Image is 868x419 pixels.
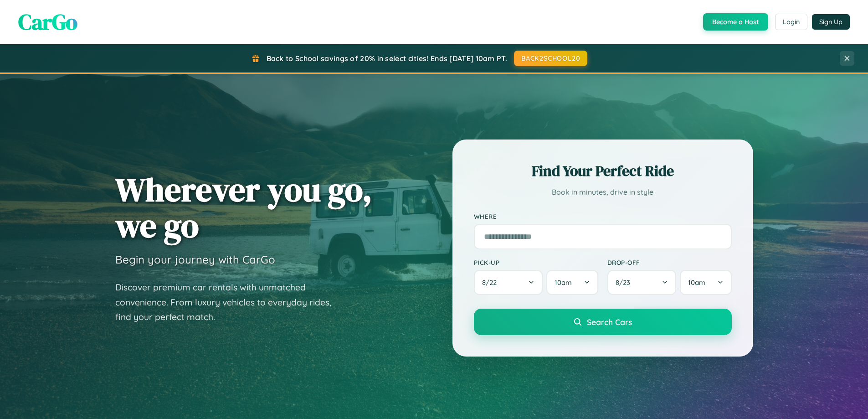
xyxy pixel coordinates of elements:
h2: Find Your Perfect Ride [474,161,732,181]
span: 10am [555,278,572,287]
button: Sign Up [812,14,850,30]
label: Pick-up [474,259,598,266]
span: 10am [688,278,705,287]
label: Drop-off [607,259,732,266]
p: Discover premium car rentals with unmatched convenience. From luxury vehicles to everyday rides, ... [115,280,343,325]
button: Login [775,14,807,30]
h1: Wherever you go, we go [115,171,372,243]
button: 10am [546,270,598,295]
button: 8/23 [607,270,677,295]
span: Search Cars [587,317,632,327]
span: 8 / 22 [482,278,501,287]
span: Back to School savings of 20% in select cities! Ends [DATE] 10am PT. [267,54,507,63]
span: 8 / 23 [616,278,635,287]
button: 8/22 [474,270,543,295]
label: Where [474,212,732,220]
button: Search Cars [474,309,732,335]
span: CarGo [18,7,77,37]
button: 10am [680,270,731,295]
button: BACK2SCHOOL20 [514,51,587,66]
p: Book in minutes, drive in style [474,186,732,199]
button: Become a Host [703,13,768,31]
h3: Begin your journey with CarGo [115,253,275,266]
